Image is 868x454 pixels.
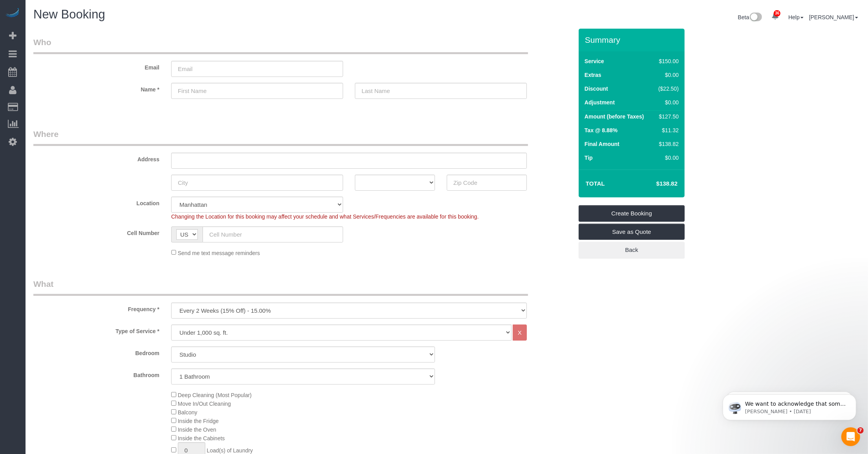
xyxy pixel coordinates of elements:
[774,10,780,16] span: 36
[585,35,681,44] h3: Summary
[656,85,679,93] div: ($22.50)
[27,226,165,237] label: Cell Number
[585,98,615,106] label: Adjustment
[656,126,679,134] div: $11.32
[656,140,679,148] div: $138.82
[207,447,253,454] span: Load(s) of Laundry
[27,153,165,163] label: Address
[767,8,783,25] a: 36
[33,36,528,54] legend: Who
[579,224,685,240] a: Save as Quote
[585,85,608,93] label: Discount
[171,83,343,99] input: First Name
[857,427,864,434] span: 7
[656,113,679,120] div: $127.50
[585,57,604,65] label: Service
[171,213,479,220] span: Changing the Location for this booking may affect your schedule and what Services/Frequencies are...
[579,242,685,258] a: Back
[788,14,804,20] a: Help
[656,98,679,106] div: $0.00
[585,154,593,162] label: Tip
[809,14,858,20] a: [PERSON_NAME]
[27,346,165,357] label: Bedroom
[749,13,762,23] img: New interface
[27,83,165,93] label: Name *
[178,418,219,424] span: Inside the Fridge
[585,140,619,148] label: Final Amount
[171,61,343,77] input: Email
[178,409,197,416] span: Balcony
[203,226,343,242] input: Cell Number
[447,175,527,191] input: Zip Code
[633,181,678,187] h4: $138.82
[656,57,679,65] div: $150.00
[585,71,601,79] label: Extras
[711,378,868,433] iframe: Intercom notifications message
[27,325,165,335] label: Type of Service *
[34,23,135,130] span: We want to acknowledge that some users may be experiencing lag or slower performance in our softw...
[585,113,644,120] label: Amount (before Taxes)
[34,30,135,37] p: Message from Ellie, sent 1w ago
[178,435,225,441] span: Inside the Cabinets
[656,154,679,162] div: $0.00
[579,205,685,222] a: Create Booking
[33,128,528,146] legend: Where
[171,175,343,191] input: City
[841,427,860,446] iframe: Intercom live chat
[5,8,20,19] img: Automaid Logo
[27,61,165,71] label: Email
[178,401,231,407] span: Move In/Out Cleaning
[33,7,105,21] span: New Booking
[27,197,165,207] label: Location
[355,83,527,99] input: Last Name
[33,278,528,296] legend: What
[178,250,260,256] span: Send me text message reminders
[178,427,216,433] span: Inside the Oven
[27,303,165,313] label: Frequency *
[586,180,605,187] strong: Total
[27,368,165,379] label: Bathroom
[178,392,252,398] span: Deep Cleaning (Most Popular)
[585,126,618,134] label: Tax @ 8.88%
[738,14,762,20] a: Beta
[656,71,679,79] div: $0.00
